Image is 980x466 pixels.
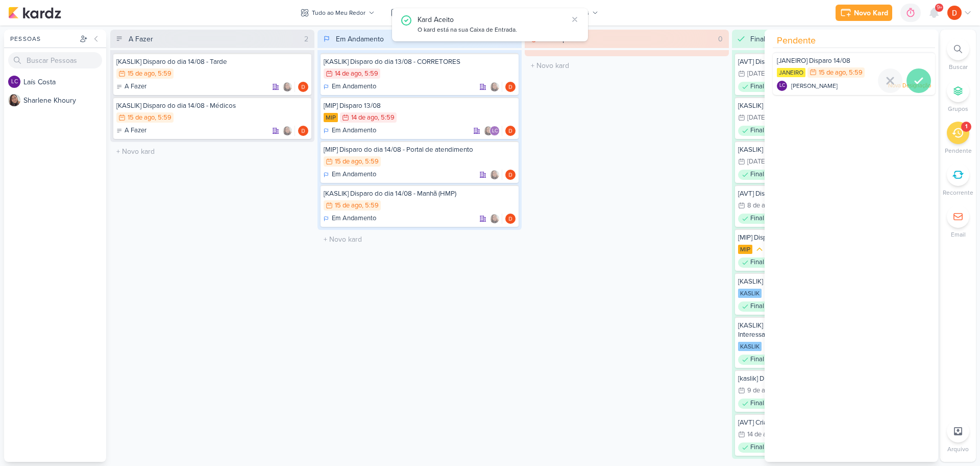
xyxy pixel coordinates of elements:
div: [MIP] Disparo 13/08 [738,233,930,242]
p: LC [11,79,18,85]
p: Finalizado [750,258,779,268]
div: , 5:59 [846,69,863,76]
img: Sharlene Khoury [489,170,500,180]
div: Em Andamento [324,126,376,136]
div: [DATE] [747,71,766,77]
div: A Fazer [116,126,146,136]
div: [KASLIK] Disparo do dia 06/08 - CORRETORES [738,145,930,154]
div: Colaboradores: Sharlene Khoury [489,170,502,180]
img: Sharlene Khoury [483,126,494,136]
div: Laís Costa [777,81,787,91]
img: Diego Lima | TAGAWA [505,82,516,92]
img: Sharlene Khoury [489,214,500,224]
div: Responsável: Diego Lima | TAGAWA [505,82,516,92]
span: Pendente [777,34,816,48]
p: Em Andamento [332,214,376,224]
p: Finalizado [750,126,779,136]
div: Colaboradores: Sharlene Khoury, Laís Costa [483,126,502,136]
div: Em Andamento [324,82,376,92]
div: 9 de ago [747,387,772,394]
p: Finalizado [750,170,779,180]
div: 8 de ago [747,202,772,209]
div: 14 de ago [335,71,361,77]
img: Diego Lima | TAGAWA [298,82,308,92]
span: [PERSON_NAME] [791,81,838,90]
div: , 5:59 [361,71,378,77]
div: , 5:59 [155,114,171,121]
p: Arquivo [947,445,969,454]
div: 15 de ago [335,202,362,209]
div: Finalizado [738,355,783,365]
div: [KASLIK] Disparo do dia 14/08 - Manhã (HMP) [324,189,516,198]
p: LC [779,83,785,88]
div: Prioridade Alta [764,288,774,298]
div: [KASLIK] Disparo do dia 06/08 - LEADS NOVOS E ANTIGOS [738,101,930,110]
div: Colaboradores: Sharlene Khoury [282,82,295,92]
div: Finalizado [738,442,783,453]
div: Colaboradores: Sharlene Khoury [489,82,502,92]
p: Email [951,230,966,239]
div: 1 [965,123,967,131]
div: A Fazer [129,34,153,44]
div: , 5:59 [155,71,171,77]
p: Finalizado [750,82,779,92]
input: + Novo kard [527,58,727,73]
p: Finalizado [750,214,779,224]
span: [JANEIRO] Disparo 14/08 [777,57,850,65]
div: Finalizado [750,34,782,44]
div: Prioridade Média [754,244,765,254]
div: Finalizado [738,399,783,409]
div: L a í s C o s t a [23,77,106,87]
p: Em Andamento [332,82,376,92]
div: Finalizado [738,214,783,224]
div: 14 de ago [351,114,378,121]
div: [DATE] [747,158,766,165]
div: Finalizado [738,301,783,312]
div: , 5:59 [378,114,395,121]
div: [KASLIK] Disparo do dia 13/08 - CORRETORES [324,57,516,66]
div: S h a r l e n e K h o u r y [23,95,106,106]
div: [AVT] Criação da LP do Éden dentro do RD [738,418,930,427]
div: [MIP] Disparo 13/08 [324,101,516,110]
div: Finalizado [738,82,783,92]
p: A Fazer [125,82,146,92]
div: Em Andamento [336,34,384,44]
p: Grupos [948,104,968,113]
div: Responsável: Diego Lima | TAGAWA [505,170,516,180]
button: Novo Kard [836,5,892,21]
p: Pendente [945,146,972,155]
input: + Novo kard [112,144,312,159]
div: Prioridade Alta [764,341,774,352]
div: Laís Costa [489,126,500,136]
p: Buscar [949,62,968,72]
div: KASLIK [738,342,762,351]
img: Sharlene Khoury [282,126,292,136]
p: Finalizado [750,399,779,409]
img: Sharlene Khoury [282,82,292,92]
div: Novo Kard [854,8,888,18]
div: 14 de ago [747,431,774,438]
img: kardz.app [8,7,61,19]
p: Finalizado [750,442,779,453]
div: [KASLIK] Disparo do dia 14/08 - Tarde [116,57,308,66]
img: Sharlene Khoury [489,82,500,92]
div: 15 de ago [335,158,362,165]
li: Ctrl + F [940,38,976,72]
p: LC [492,129,498,134]
div: 15 de ago [128,71,155,77]
div: Colaboradores: Sharlene Khoury [282,126,295,136]
div: Kard Aceito [418,14,568,25]
div: [kaslik] Disparo do dia 08/08 - CORRETORES [738,374,930,383]
div: Finalizado [738,126,783,136]
div: 15 de ago [128,114,155,121]
div: 0 [714,34,727,44]
div: O kard está na sua Caixa de Entrada. [418,25,568,35]
div: MIP [324,113,338,122]
img: Diego Lima | TAGAWA [505,126,516,136]
img: Diego Lima | TAGAWA [505,214,516,224]
div: Laís Costa [8,76,20,88]
p: Finalizado [750,355,779,365]
div: MIP [738,245,752,254]
img: Diego Lima | TAGAWA [298,126,308,136]
div: Responsável: Diego Lima | TAGAWA [505,126,516,136]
